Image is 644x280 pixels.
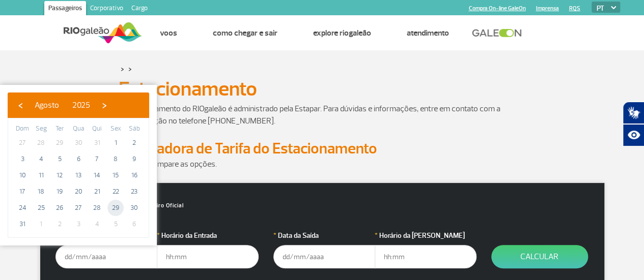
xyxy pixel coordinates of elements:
span: 27 [70,200,87,216]
span: 25 [33,200,49,216]
span: 3 [70,216,87,232]
a: Passageiros [44,1,86,17]
span: 31 [89,135,105,151]
a: Atendimento [407,28,449,38]
span: 2025 [72,100,90,110]
span: 29 [51,135,68,151]
span: 30 [70,135,87,151]
span: 26 [51,200,68,216]
span: 23 [126,183,143,200]
a: Imprensa [536,5,558,12]
span: 7 [89,151,105,167]
span: 18 [33,183,49,200]
bs-datepicker-navigation-view: ​ ​ ​ [13,99,112,109]
a: Explore RIOgaleão [313,28,371,38]
span: 12 [51,167,68,183]
div: Plugin de acessibilidade da Hand Talk. [623,102,644,146]
button: Agosto [28,98,66,113]
input: hh:mm [375,245,477,268]
span: 9 [126,151,143,167]
a: Cargo [127,1,152,17]
a: Voos [160,28,177,38]
p: O estacionamento do RIOgaleão é administrado pela Estapar. Para dúvidas e informações, entre em c... [119,103,526,127]
p: Simule e compare as opções. [119,158,526,170]
span: 5 [107,216,124,232]
label: Horário da Entrada [157,230,259,241]
span: 13 [70,167,87,183]
span: 28 [33,135,49,151]
a: > [128,63,132,75]
th: weekday [13,123,32,135]
span: 4 [33,151,49,167]
span: 11 [33,167,49,183]
input: dd/mm/aaaa [273,245,375,268]
a: RQS [569,5,580,12]
button: Abrir recursos assistivos. [623,124,644,146]
span: 27 [14,135,31,151]
input: dd/mm/aaaa [55,245,157,268]
span: 10 [14,167,31,183]
th: weekday [88,123,106,135]
a: Corporativo [86,1,127,17]
label: Horário da [PERSON_NAME] [375,230,477,241]
span: 21 [89,183,105,200]
span: 16 [126,167,143,183]
span: 28 [89,200,105,216]
span: 1 [33,216,49,232]
h1: Estacionamento [119,80,526,98]
span: 31 [14,216,31,232]
th: weekday [50,123,69,135]
span: 2 [126,135,143,151]
button: Abrir tradutor de língua de sinais. [623,102,644,124]
button: Calcular [491,245,588,268]
span: 8 [107,151,124,167]
span: 17 [14,183,31,200]
span: Agosto [35,100,59,110]
a: Como chegar e sair [213,28,277,38]
span: 30 [126,200,143,216]
th: weekday [32,123,51,135]
input: hh:mm [157,245,259,268]
th: weekday [106,123,125,135]
span: 6 [126,216,143,232]
a: > [121,63,124,75]
span: 22 [107,183,124,200]
span: 29 [107,200,124,216]
span: 20 [70,183,87,200]
span: Parceiro Oficial [131,203,184,208]
span: 19 [51,183,68,200]
th: weekday [125,123,144,135]
th: weekday [69,123,88,135]
a: Compra On-line GaleOn [468,5,525,12]
button: 2025 [66,98,97,113]
span: 2 [51,216,68,232]
button: › [97,98,112,113]
span: 24 [14,200,31,216]
span: 3 [14,151,31,167]
h2: Calculadora de Tarifa do Estacionamento [119,139,526,158]
button: ‹ [13,98,28,113]
span: 14 [89,167,105,183]
span: 4 [89,216,105,232]
span: 5 [51,151,68,167]
label: Data da Saída [273,230,375,241]
span: 6 [70,151,87,167]
span: 15 [107,167,124,183]
span: 1 [107,135,124,151]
